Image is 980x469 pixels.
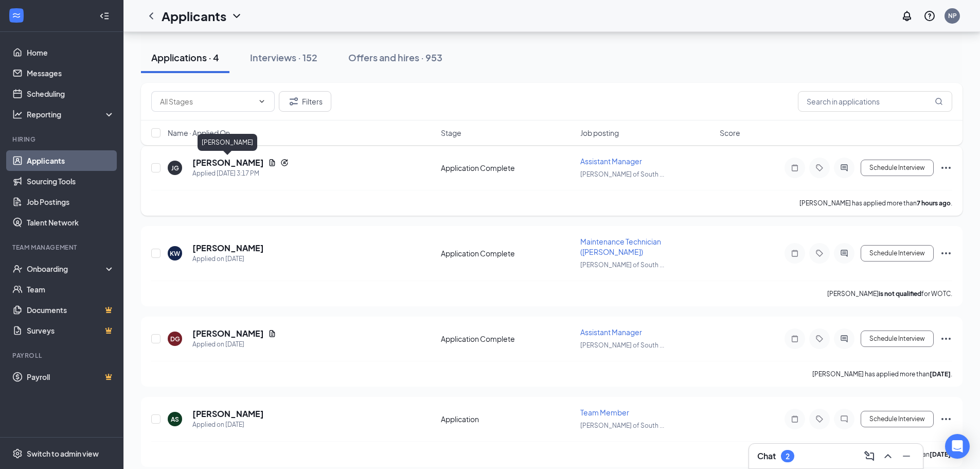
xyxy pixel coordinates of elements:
[580,157,642,166] span: Assistant Manager
[799,199,952,207] p: [PERSON_NAME] has applied more than .
[813,415,826,423] svg: Tag
[930,370,951,378] b: [DATE]
[99,11,110,21] svg: Collapse
[11,10,22,21] svg: WorkstreamLogo
[861,160,934,176] button: Schedule Interview
[948,11,957,20] div: NP
[288,95,300,108] svg: Filter
[151,51,219,64] div: Applications · 4
[250,51,317,64] div: Interviews · 152
[279,91,331,112] button: Filter Filters
[171,415,179,424] div: AS
[192,168,289,179] div: Applied [DATE] 3:17 PM
[27,448,99,459] div: Switch to admin view
[27,171,115,192] a: Sourcing Tools
[441,334,574,344] div: Application Complete
[757,450,776,462] h3: Chat
[580,422,664,429] span: [PERSON_NAME] of South ...
[923,10,936,22] svg: QuestionInfo
[580,341,664,349] span: [PERSON_NAME] of South ...
[441,414,574,424] div: Application
[945,434,970,459] div: Open Intercom Messenger
[861,331,934,347] button: Schedule Interview
[813,249,826,257] svg: Tag
[838,415,850,423] svg: ChatInactive
[27,367,115,387] a: PayrollCrown
[580,128,619,138] span: Job posting
[230,10,243,22] svg: ChevronDown
[935,97,943,106] svg: MagnifyingGlass
[879,290,921,298] b: is not qualified
[838,249,850,257] svg: ActiveChat
[580,261,664,269] span: [PERSON_NAME] of South ...
[838,335,850,343] svg: ActiveChat
[12,351,113,360] div: Payroll
[789,249,801,257] svg: Note
[861,245,934,262] button: Schedule Interview
[580,408,629,417] span: Team Member
[940,247,952,259] svg: Ellipses
[786,452,790,461] div: 2
[580,327,642,337] span: Assistant Manager
[268,329,276,338] svg: Document
[827,289,952,298] p: [PERSON_NAME] for WOTC.
[940,413,952,425] svg: Ellipses
[798,91,952,112] input: Search in applications
[198,134,257,151] div: [PERSON_NAME]
[813,335,826,343] svg: Tag
[280,159,289,167] svg: Reapply
[12,109,23,119] svg: Analysis
[861,448,878,464] button: ComposeMessage
[580,170,664,178] span: [PERSON_NAME] of South ...
[27,264,106,274] div: Onboarding
[258,97,266,106] svg: ChevronDown
[940,162,952,174] svg: Ellipses
[12,448,23,459] svg: Settings
[863,450,876,462] svg: ComposeMessage
[441,128,461,138] span: Stage
[192,254,264,264] div: Applied on [DATE]
[192,328,264,339] h5: [PERSON_NAME]
[27,150,115,171] a: Applicants
[170,335,180,343] div: DG
[861,411,934,427] button: Schedule Interview
[27,192,115,212] a: Job Postings
[880,448,896,464] button: ChevronUp
[27,42,115,63] a: Home
[27,320,115,341] a: SurveysCrown
[27,279,115,300] a: Team
[192,339,276,350] div: Applied on [DATE]
[192,408,264,420] h5: [PERSON_NAME]
[789,164,801,172] svg: Note
[898,448,915,464] button: Minimize
[348,51,442,64] div: Offers and hires · 953
[917,199,951,207] b: 7 hours ago
[720,128,740,138] span: Score
[940,333,952,345] svg: Ellipses
[145,10,157,22] svg: ChevronLeft
[441,163,574,173] div: Application Complete
[160,96,254,107] input: All Stages
[813,164,826,172] svg: Tag
[930,450,951,458] b: [DATE]
[12,264,23,274] svg: UserCheck
[901,10,913,22] svg: Notifications
[162,7,226,25] h1: Applicants
[12,243,113,252] div: Team Management
[192,242,264,254] h5: [PERSON_NAME]
[168,128,230,138] span: Name · Applied On
[27,83,115,104] a: Scheduling
[268,159,276,167] svg: Document
[441,248,574,258] div: Application Complete
[27,300,115,320] a: DocumentsCrown
[812,370,952,378] p: [PERSON_NAME] has applied more than .
[838,164,850,172] svg: ActiveChat
[192,157,264,168] h5: [PERSON_NAME]
[900,450,913,462] svg: Minimize
[27,63,115,83] a: Messages
[789,335,801,343] svg: Note
[192,420,264,430] div: Applied on [DATE]
[27,109,115,119] div: Reporting
[580,237,661,256] span: Maintenance Technician ([PERSON_NAME])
